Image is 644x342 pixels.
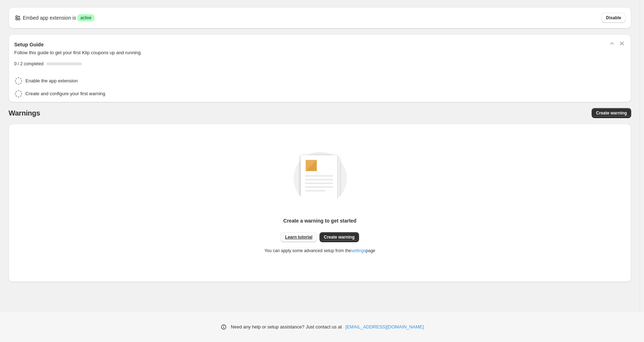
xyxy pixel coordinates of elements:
[9,109,40,117] h2: Warnings
[14,41,43,48] h3: Setup Guide
[351,248,365,253] a: settings
[281,232,317,242] a: Learn tutorial
[602,13,625,23] button: Disable
[26,90,105,97] h4: Create and configure your first warning
[320,232,359,242] a: Create warning
[596,110,627,116] span: Create warning
[606,15,621,21] span: Disable
[80,15,91,21] span: active
[285,234,312,240] span: Learn tutorial
[14,49,625,56] p: Follow this guide to get your first Klip coupons up and running.
[592,108,631,118] a: Create warning
[26,77,78,85] h4: Enable the app extension
[23,14,76,21] p: Embed app extension is
[346,323,424,331] a: [EMAIL_ADDRESS][DOMAIN_NAME]
[264,248,375,254] p: You can apply some advanced setup from the page
[324,234,355,240] span: Create warning
[283,217,356,224] p: Create a warning to get started
[14,61,43,67] span: 0 / 2 completed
